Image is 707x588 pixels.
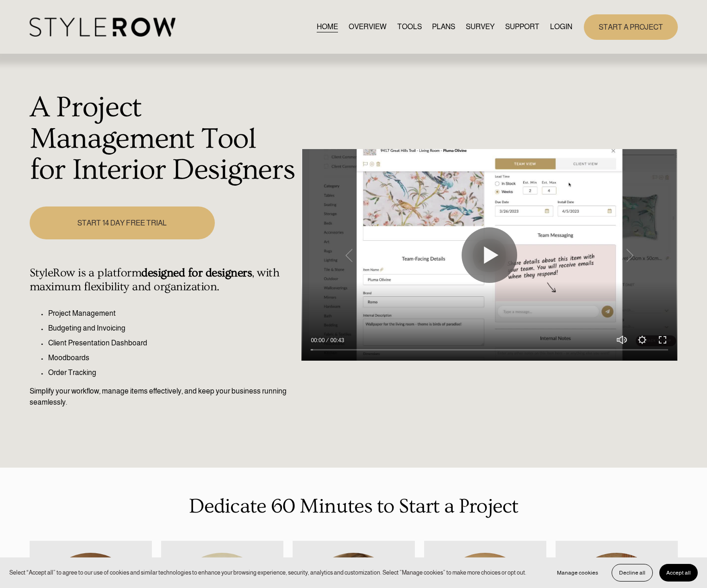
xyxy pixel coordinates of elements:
a: folder dropdown [505,21,539,33]
div: Current time [311,336,327,345]
p: Dedicate 60 Minutes to Start a Project [30,491,678,522]
h1: A Project Management Tool for Interior Designers [30,92,297,186]
span: Decline all [619,569,645,576]
button: Accept all [659,564,698,582]
a: START A PROJECT [584,14,678,40]
button: Decline all [612,564,653,582]
p: Project Management [48,308,297,319]
div: Duration [327,336,346,345]
p: Order Tracking [48,367,297,378]
p: Client Presentation Dashboard [48,338,297,349]
span: SUPPORT [505,21,539,32]
a: PLANS [432,21,455,33]
h4: StyleRow is a platform , with maximum flexibility and organization. [30,266,297,294]
a: START 14 DAY FREE TRIAL [30,206,215,239]
p: Simplify your workflow, manage items effectively, and keep your business running seamlessly. [30,386,297,408]
p: Budgeting and Invoicing [48,323,297,334]
input: Seek [311,347,668,353]
p: Moodboards [48,352,297,363]
a: TOOLS [397,21,422,33]
span: Accept all [666,569,691,576]
img: StyleRow [30,18,175,37]
a: HOME [317,21,338,33]
button: Manage cookies [550,564,605,582]
p: Select “Accept all” to agree to our use of cookies and similar technologies to enhance your brows... [9,568,526,577]
button: Play [462,227,517,283]
a: OVERVIEW [349,21,387,33]
a: SURVEY [466,21,494,33]
span: Manage cookies [557,569,598,576]
strong: designed for designers [141,266,252,280]
a: LOGIN [550,21,572,33]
